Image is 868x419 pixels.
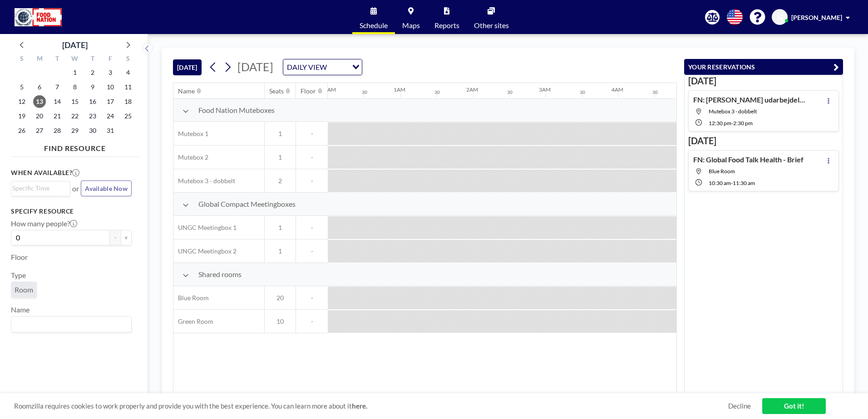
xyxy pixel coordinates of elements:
[360,22,388,29] span: Schedule
[13,54,31,65] div: S
[11,140,139,153] h4: FIND RESOURCE
[709,108,757,115] span: Mutebox 3 - dobbelt
[198,270,242,279] span: Shared rooms
[731,180,733,186] span: -
[269,87,284,95] div: Seats
[15,124,28,137] span: Sunday, October 26, 2025
[731,120,733,127] span: -
[296,177,328,185] span: -
[173,224,237,232] span: UNGC Meetingbox 1
[104,124,117,137] span: Friday, October 31, 2025
[15,8,62,26] img: organization-logo
[198,200,296,209] span: Global Compact Meetingboxes
[265,294,296,302] span: 20
[296,130,328,138] span: -
[51,95,64,108] span: Tuesday, October 14, 2025
[173,247,237,255] span: UNGC Meetingbox 2
[434,89,440,95] div: 30
[580,89,585,95] div: 30
[14,402,728,410] span: Roomzilla requires cookies to work properly and provide you with the best experience. You can lea...
[330,61,347,73] input: Search for option
[296,153,328,161] span: -
[15,110,28,122] span: Sunday, October 19, 2025
[11,253,28,262] label: Floor
[119,54,137,65] div: S
[762,398,826,414] a: Got it!
[693,95,807,104] h4: FN: [PERSON_NAME] udarbejdelse + Julefrokost
[693,155,804,164] h4: FN: Global Food Talk Health - Brief
[507,89,513,95] div: 30
[11,207,132,215] h3: Specify resource
[33,95,46,108] span: Monday, October 13, 2025
[237,60,273,73] span: [DATE]
[178,87,195,95] div: Name
[122,95,134,108] span: Saturday, October 18, 2025
[283,59,362,75] div: Search for option
[69,66,81,79] span: Wednesday, October 1, 2025
[84,54,101,65] div: T
[402,22,420,29] span: Maps
[474,22,509,29] span: Other sites
[265,153,296,161] span: 1
[11,317,131,332] div: Search for option
[265,317,296,326] span: 10
[121,230,132,245] button: +
[81,180,132,196] button: Available Now
[122,81,134,93] span: Saturday, October 11, 2025
[104,66,117,79] span: Friday, October 3, 2025
[11,181,70,195] div: Search for option
[265,224,296,232] span: 1
[69,81,81,93] span: Wednesday, October 8, 2025
[173,130,208,138] span: Mutebox 1
[49,54,66,65] div: T
[285,61,329,73] span: DAILY VIEW
[684,59,843,75] button: YOUR RESERVATIONS
[612,86,623,93] div: 4AM
[296,247,328,255] span: -
[33,110,46,122] span: Monday, October 20, 2025
[12,318,126,330] input: Search for option
[265,177,296,185] span: 2
[51,124,64,137] span: Tuesday, October 28, 2025
[173,177,235,185] span: Mutebox 3 - dobbelt
[110,230,121,245] button: -
[791,14,842,21] span: [PERSON_NAME]
[12,183,65,193] input: Search for option
[86,110,99,122] span: Thursday, October 23, 2025
[776,13,784,21] span: JG
[69,124,81,137] span: Wednesday, October 29, 2025
[11,271,26,280] label: Type
[86,124,99,137] span: Thursday, October 30, 2025
[434,22,459,29] span: Reports
[321,86,336,93] div: 12AM
[15,285,33,294] span: Room
[709,120,731,127] span: 12:30 PM
[198,106,275,115] span: Food Nation Muteboxes
[66,54,84,65] div: W
[62,39,88,51] div: [DATE]
[173,59,202,75] button: [DATE]
[86,95,99,108] span: Thursday, October 16, 2025
[15,95,28,108] span: Sunday, October 12, 2025
[709,180,731,186] span: 10:30 AM
[296,317,328,326] span: -
[466,86,478,93] div: 2AM
[104,110,117,122] span: Friday, October 24, 2025
[539,86,551,93] div: 3AM
[104,81,117,93] span: Friday, October 10, 2025
[688,135,839,146] h3: [DATE]
[709,168,735,175] span: Blue Room
[51,81,64,93] span: Tuesday, October 7, 2025
[733,180,755,186] span: 11:30 AM
[173,317,213,326] span: Green Room
[352,402,367,410] a: here.
[296,294,328,302] span: -
[362,89,367,95] div: 30
[265,130,296,138] span: 1
[688,75,839,87] h3: [DATE]
[51,110,64,122] span: Tuesday, October 21, 2025
[86,81,99,93] span: Thursday, October 9, 2025
[69,110,81,122] span: Wednesday, October 22, 2025
[33,81,46,93] span: Monday, October 6, 2025
[86,66,99,79] span: Thursday, October 2, 2025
